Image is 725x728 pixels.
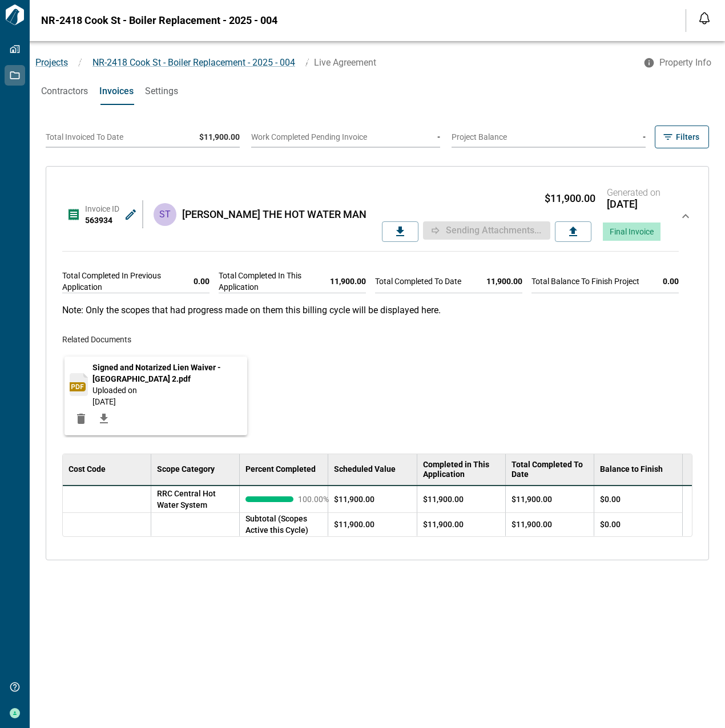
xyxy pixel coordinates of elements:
[85,216,112,225] span: 563934
[676,131,699,143] span: Filters
[157,464,215,474] div: Scope Category
[437,132,440,141] span: -
[423,460,505,479] div: Completed in This Application
[145,86,178,97] span: Settings
[62,270,175,293] span: Total Completed In Previous Application
[511,494,552,505] span: $11,900.00
[594,454,683,486] div: Balance to Finish
[92,385,242,407] span: Uploaded on
[58,176,697,293] div: Invoice ID563934ST[PERSON_NAME] THE HOT WATER MAN $11,900.00Generated on[DATE]Sending attachments...
[610,227,654,236] span: Final Invoice
[30,56,637,70] nav: breadcrumb
[314,57,376,68] span: Live Agreement
[245,514,308,535] span: Subtotal (Scopes Active this Cycle)
[637,52,720,73] button: Property Info
[35,57,68,68] a: Projects
[298,495,332,503] span: 100.00 %
[157,488,233,511] span: RRC Central Hot Water System
[695,9,714,27] button: Open notification feed
[600,494,621,505] span: $0.00
[85,204,119,213] span: Invoice ID
[607,187,660,199] span: Generated on
[92,362,242,385] span: Signed and Notarized Lien Waiver - [GEOGRAPHIC_DATA] 2.pdf
[251,132,367,141] span: Work Completed Pending Invoice
[62,334,692,345] span: Related Documents
[417,454,506,486] div: Completed in This Application
[531,276,639,287] span: Total Balance To Finish Project
[70,373,88,396] img: pdf
[423,494,464,505] span: $11,900.00
[151,454,240,486] div: Scope Category
[659,57,711,68] span: Property Info
[486,276,522,287] span: 11,900.00
[655,126,709,148] button: Filters
[423,519,464,530] span: $11,900.00
[607,199,660,210] span: [DATE]
[452,132,507,141] span: Project Balance
[159,208,171,221] p: ST
[194,276,210,287] span: 0.00
[545,193,595,204] span: $11,900.00
[328,454,417,486] div: Scheduled Value
[330,276,366,287] span: 11,900.00
[375,276,461,287] span: Total Completed To Date
[199,132,240,141] span: $11,900.00
[334,519,374,530] span: $11,900.00
[62,305,692,316] p: Note: Only the scopes that had progress made on them this billing cycle will be displayed here.
[63,454,151,486] div: Cost Code
[600,464,663,474] div: Balance to Finish
[506,454,594,486] div: Total Completed To Date
[69,464,106,474] div: Cost Code
[46,132,123,141] span: Total Invoiced To Date
[600,519,621,530] span: $0.00
[99,86,134,97] span: Invoices
[30,78,725,105] div: base tabs
[41,15,277,26] span: NR-2418 Cook St - Boiler Replacement - 2025 - 004
[41,86,88,97] span: Contractors
[511,460,594,479] div: Total Completed To Date
[240,454,328,486] div: Percent Completed
[643,132,646,141] span: -
[92,396,242,407] div: [DATE]
[334,464,396,474] div: Scheduled Value
[511,519,552,530] span: $11,900.00
[334,494,374,505] span: $11,900.00
[219,270,312,293] span: Total Completed In This Application
[245,464,316,474] div: Percent Completed
[92,57,295,68] span: NR-2418 Cook St - Boiler Replacement - 2025 - 004
[182,209,366,220] span: [PERSON_NAME] THE HOT WATER MAN
[663,276,679,287] span: 0.00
